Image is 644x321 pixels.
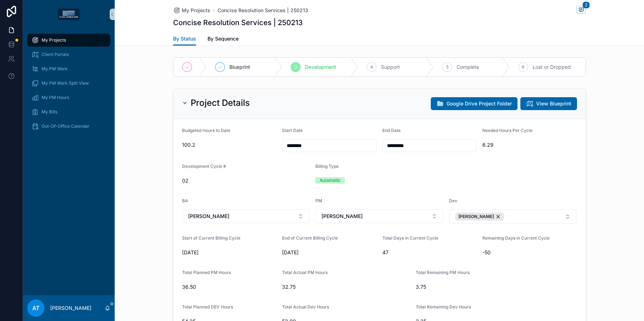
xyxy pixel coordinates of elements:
span: Total Remaining PM Hours [416,270,469,275]
span: 100.2 [182,141,277,148]
span: Out-Of-Office Calendar [42,123,90,129]
span: Total Actual Dev Hours [282,304,329,310]
span: Total Days in Current Cycle [382,235,438,241]
span: [PERSON_NAME] [458,214,494,219]
span: AT [32,304,39,312]
span: Budgeted Hours to Date [182,128,230,133]
span: Needed Hours Per Cycle [482,128,533,133]
span: [PERSON_NAME] [321,213,363,220]
span: Development Cycle # [182,164,226,169]
a: My Bills [27,105,110,118]
span: By Sequence [207,35,239,42]
a: My Projects [27,34,110,47]
span: Total Planned DEV Hours [182,304,233,310]
span: [PERSON_NAME] [188,213,229,220]
a: By Status [173,32,196,46]
span: Start Date [282,128,303,133]
button: Google Drive Project Folder [431,97,517,110]
button: Select Button [182,209,310,223]
span: Total Actual PM Hours [282,270,328,275]
span: Remaining Days in Current Cycle [482,235,550,241]
span: PM [315,198,322,203]
span: My PM Hours [42,95,69,100]
a: My PM Work Split View [27,77,110,90]
span: 36.50 [182,283,277,291]
span: Blueprint [229,63,250,71]
span: Total Planned PM Hours [182,270,231,275]
span: -50 [482,249,577,256]
span: My Bills [42,109,57,115]
h2: Project Details [191,97,250,109]
span: Complete [457,63,479,71]
div: scrollable content [23,29,115,295]
span: 3.75 [416,283,544,291]
span: Start of Current Billing Cycle [182,235,240,241]
span: [DATE] [282,249,377,256]
span: Client Portals [42,52,69,57]
span: Total Remaining Dev Hours [416,304,471,310]
p: [PERSON_NAME] [50,305,91,312]
span: 02 [182,177,310,184]
span: 3 [295,64,297,70]
a: My PM Hours [27,91,110,104]
button: Select Button [315,209,443,223]
button: View Blueprint [520,97,577,110]
a: Out-Of-Office Calendar [27,120,110,133]
span: My Projects [182,7,210,14]
a: My Projects [173,7,210,14]
span: Dev [449,198,457,203]
span: 5 [446,64,449,70]
span: BA [182,198,188,203]
a: Client Portals [27,48,110,61]
span: 32.75 [282,283,410,291]
span: By Status [173,35,196,42]
span: My PM Work Split View [42,80,89,86]
span: 4 [370,64,373,70]
span: 47 [382,249,477,256]
span: Lost or Dropped [533,63,571,71]
span: View Blueprint [536,100,571,107]
img: App logo [58,9,80,20]
span: My Projects [42,37,66,43]
a: By Sequence [207,32,239,47]
button: Unselect 9 [455,213,504,221]
a: My PM Work [27,62,110,75]
a: Concise Resolution Services | 250213 [218,7,308,14]
button: Select Button [449,209,577,224]
span: End of Current Billing Cycle [282,235,338,241]
span: End Date [382,128,401,133]
span: Support [381,63,400,71]
span: Billing Type [315,164,339,169]
button: 2 [577,6,586,15]
h1: Concise Resolution Services | 250213 [173,18,303,28]
span: Development [305,63,336,71]
span: [DATE] [182,249,277,256]
span: 6.29 [482,141,577,148]
div: Automatic [320,177,340,184]
span: 2 [582,1,590,9]
span: Google Drive Project Folder [447,100,512,107]
span: My PM Work [42,66,68,72]
span: 6 [522,64,524,70]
